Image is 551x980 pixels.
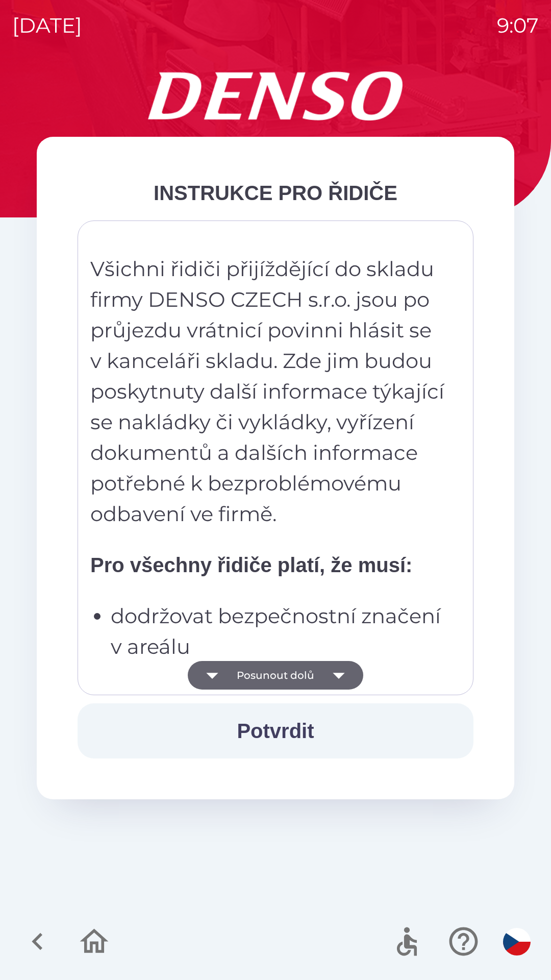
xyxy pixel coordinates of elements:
[111,601,446,662] p: dodržovat bezpečnostní značení v areálu
[12,10,82,41] p: [DATE]
[503,928,531,955] img: cs flag
[90,254,446,529] p: Všichni řidiči přijíždějící do skladu firmy DENSO CZECH s.r.o. jsou po průjezdu vrátnicí povinni ...
[78,178,473,208] div: INSTRUKCE PRO ŘIDIČE
[78,703,473,758] button: Potvrdit
[188,661,363,690] button: Posunout dolů
[90,554,412,576] strong: Pro všechny řidiče platí, že musí:
[37,71,514,120] img: Logo
[497,10,539,41] p: 9:07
